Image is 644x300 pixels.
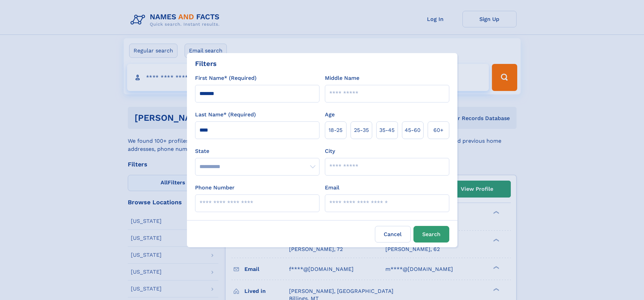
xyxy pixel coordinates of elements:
[329,126,342,134] span: 18‑25
[325,184,339,192] label: Email
[413,226,449,243] button: Search
[405,126,421,134] span: 45‑60
[325,111,335,119] label: Age
[354,126,369,134] span: 25‑35
[325,74,359,82] label: Middle Name
[379,126,395,134] span: 35‑45
[325,147,335,155] label: City
[375,226,411,243] label: Cancel
[195,147,319,155] label: State
[195,59,217,69] div: Filters
[195,111,256,119] label: Last Name* (Required)
[433,126,444,134] span: 60+
[195,74,257,82] label: First Name* (Required)
[195,184,235,192] label: Phone Number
